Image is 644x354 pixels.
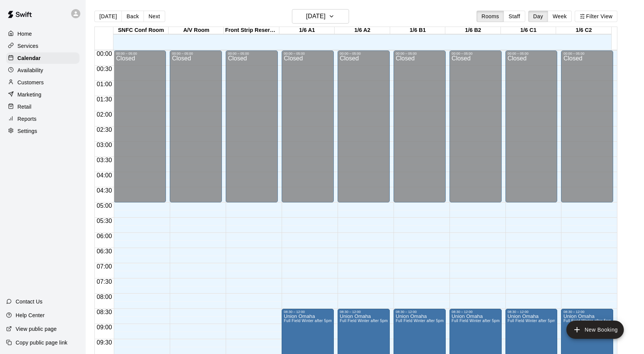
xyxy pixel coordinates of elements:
[172,52,220,55] div: 00:00 – 05:00
[18,91,41,98] p: Marketing
[95,278,114,285] span: 07:30
[279,27,335,34] div: 1/6 A1
[561,51,613,202] div: 00:00 – 05:00: Closed
[282,51,334,202] div: 00:00 – 05:00: Closed
[95,187,114,194] span: 04:30
[396,310,443,314] div: 08:30 – 12:00
[228,52,276,55] div: 00:00 – 05:00
[95,81,114,87] span: 01:00
[18,54,41,62] p: Calendar
[94,11,122,22] button: [DATE]
[340,319,472,323] span: Full Field Winter after 5pm or weekends SNFC or [GEOGRAPHIC_DATA]
[116,55,164,205] div: Closed
[450,51,502,202] div: 00:00 – 05:00: Closed
[95,96,114,103] span: 01:30
[452,55,499,205] div: Closed
[508,55,555,205] div: Closed
[95,51,114,57] span: 00:00
[6,113,80,125] a: Reports
[16,325,57,333] p: View public page
[6,77,80,88] a: Customers
[16,339,67,346] p: Copy public page link
[169,27,224,34] div: A/V Room
[95,172,114,179] span: 04:00
[6,40,80,52] a: Services
[508,52,555,55] div: 00:00 – 05:00
[338,51,390,202] div: 00:00 – 05:00: Closed
[95,218,114,224] span: 05:30
[16,298,43,305] p: Contact Us
[335,27,390,34] div: 1/6 A2
[396,55,443,205] div: Closed
[340,55,387,205] div: Closed
[16,311,45,319] p: Help Center
[396,52,443,55] div: 00:00 – 05:00
[292,9,349,24] button: [DATE]
[114,51,166,202] div: 00:00 – 05:00: Closed
[95,263,114,270] span: 07:00
[556,27,611,34] div: 1/6 C2
[563,55,611,205] div: Closed
[452,310,499,314] div: 08:30 – 12:00
[95,111,114,118] span: 02:00
[563,52,611,55] div: 00:00 – 05:00
[95,248,114,254] span: 06:30
[284,55,332,205] div: Closed
[6,52,80,64] a: Calendar
[563,310,611,314] div: 08:30 – 12:00
[170,51,222,202] div: 00:00 – 05:00: Closed
[95,339,114,346] span: 09:30
[6,89,80,100] a: Marketing
[505,51,558,202] div: 00:00 – 05:00: Closed
[477,11,504,22] button: Rooms
[228,55,276,205] div: Closed
[95,294,114,300] span: 08:00
[95,142,114,148] span: 03:00
[18,127,37,135] p: Settings
[508,319,640,323] span: Full Field Winter after 5pm or weekends SNFC or [GEOGRAPHIC_DATA]
[116,52,164,55] div: 00:00 – 05:00
[95,66,114,72] span: 00:30
[113,27,169,34] div: SNFC Conf Room
[18,103,32,111] p: Retail
[6,65,80,76] a: Availability
[340,310,387,314] div: 08:30 – 12:00
[284,319,416,323] span: Full Field Winter after 5pm or weekends SNFC or [GEOGRAPHIC_DATA]
[95,324,114,330] span: 09:00
[143,11,165,22] button: Next
[548,11,572,22] button: Week
[452,52,499,55] div: 00:00 – 05:00
[95,126,114,133] span: 02:30
[226,51,278,202] div: 00:00 – 05:00: Closed
[95,233,114,239] span: 06:00
[172,55,220,205] div: Closed
[566,321,624,339] button: add
[18,79,44,86] p: Customers
[508,310,555,314] div: 08:30 – 12:00
[6,125,80,137] a: Settings
[394,51,446,202] div: 00:00 – 05:00: Closed
[284,52,332,55] div: 00:00 – 05:00
[306,11,325,22] h6: [DATE]
[95,309,114,315] span: 08:30
[445,27,501,34] div: 1/6 B2
[95,202,114,209] span: 05:00
[340,52,387,55] div: 00:00 – 05:00
[390,27,445,34] div: 1/6 B1
[575,11,617,22] button: Filter View
[6,101,80,112] a: Retail
[18,30,32,38] p: Home
[284,310,332,314] div: 08:30 – 12:00
[18,66,43,74] p: Availability
[18,42,38,50] p: Services
[121,11,144,22] button: Back
[6,28,80,40] a: Home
